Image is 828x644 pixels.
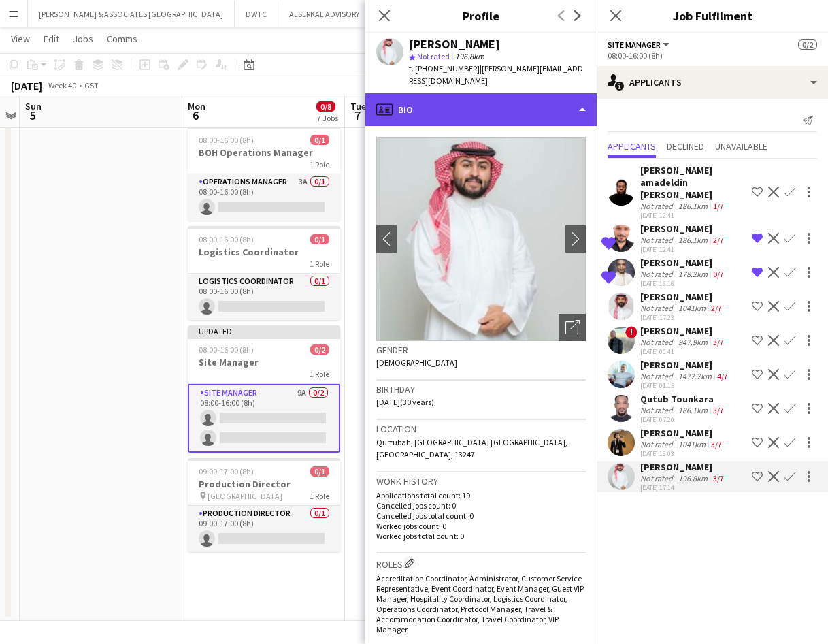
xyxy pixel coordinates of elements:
[188,325,340,453] app-job-card: Updated08:00-16:00 (8h)0/2Site Manager1 RoleSite Manager9A0/208:00-16:00 (8h)
[608,142,656,151] span: Applicants
[452,51,487,61] span: 196.8km
[640,449,725,458] div: [DATE] 13:03
[713,337,724,347] app-skills-label: 3/7
[376,383,586,396] h3: Birthday
[38,30,65,48] a: Edit
[417,51,450,61] span: Not rated
[640,405,676,415] div: Not rated
[376,531,586,541] p: Worked jobs total count: 0
[409,38,500,50] div: [PERSON_NAME]
[640,313,725,322] div: [DATE] 17:23
[640,415,727,424] div: [DATE] 07:20
[28,1,235,27] button: [PERSON_NAME] & ASSOCIATES [GEOGRAPHIC_DATA]
[676,201,710,211] div: 186.1km
[376,423,586,435] h3: Location
[640,211,746,220] div: [DATE] 12:41
[713,201,724,211] app-skills-label: 1/7
[640,303,676,313] div: Not rated
[640,201,676,211] div: Not rated
[199,135,254,145] span: 08:00-16:00 (8h)
[101,30,143,48] a: Comms
[278,1,371,27] button: ALSERKAL ADVISORY
[711,303,722,313] app-skills-label: 2/7
[376,511,586,521] p: Cancelled jobs total count: 0
[188,146,340,159] h3: BOH Operations Manager
[608,39,661,50] span: Site Manager
[640,223,727,235] div: [PERSON_NAME]
[188,226,340,320] app-job-card: 08:00-16:00 (8h)0/1Logistics Coordinator1 RoleLogistics Coordinator0/108:00-16:00 (8h)
[640,164,746,201] div: [PERSON_NAME] amadeldin [PERSON_NAME]
[640,337,676,347] div: Not rated
[310,159,329,170] span: 1 Role
[640,381,731,390] div: [DATE] 01:15
[640,245,727,254] div: [DATE] 12:41
[188,246,340,258] h3: Logistics Coordinator
[640,483,727,492] div: [DATE] 17:14
[310,369,329,379] span: 1 Role
[713,473,724,483] app-skills-label: 3/7
[640,427,725,439] div: [PERSON_NAME]
[25,100,42,112] span: Sun
[310,259,329,269] span: 1 Role
[365,7,597,25] h3: Profile
[67,30,99,48] a: Jobs
[676,337,710,347] div: 947.9km
[640,461,727,473] div: [PERSON_NAME]
[640,325,727,337] div: [PERSON_NAME]
[608,50,817,61] div: 08:00-16:00 (8h)
[188,458,340,552] app-job-card: 09:00-17:00 (8h)0/1Production Director [GEOGRAPHIC_DATA]1 RoleProduction Director0/109:00-17:00 (8h)
[310,466,329,477] span: 0/1
[188,174,340,221] app-card-role: Operations Manager3A0/108:00-16:00 (8h)
[597,7,828,25] h3: Job Fulfilment
[597,66,828,99] div: Applicants
[44,33,59,45] span: Edit
[640,291,725,303] div: [PERSON_NAME]
[376,500,586,511] p: Cancelled jobs count: 0
[711,439,722,449] app-skills-label: 3/7
[676,405,710,415] div: 186.1km
[376,137,586,341] img: Crew avatar or photo
[625,326,637,338] span: !
[376,556,586,570] h3: Roles
[640,439,676,449] div: Not rated
[186,108,205,123] span: 6
[188,127,340,221] app-job-card: 08:00-16:00 (8h)0/1BOH Operations Manager1 RoleOperations Manager3A0/108:00-16:00 (8h)
[317,113,338,123] div: 7 Jobs
[188,478,340,490] h3: Production Director
[676,473,710,483] div: 196.8km
[667,142,704,151] span: Declined
[559,314,586,341] div: Open photos pop-in
[73,33,93,45] span: Jobs
[676,371,714,381] div: 1472.2km
[188,325,340,336] div: Updated
[409,63,480,74] span: t. [PHONE_NUMBER]
[310,344,329,355] span: 0/2
[188,274,340,320] app-card-role: Logistics Coordinator0/108:00-16:00 (8h)
[11,33,30,45] span: View
[376,357,457,368] span: [DEMOGRAPHIC_DATA]
[676,235,710,245] div: 186.1km
[640,473,676,483] div: Not rated
[188,356,340,368] h3: Site Manager
[640,269,676,279] div: Not rated
[11,79,42,93] div: [DATE]
[640,235,676,245] div: Not rated
[376,521,586,531] p: Worked jobs count: 0
[310,135,329,145] span: 0/1
[84,80,99,91] div: GST
[235,1,278,27] button: DWTC
[350,100,366,112] span: Tue
[107,33,137,45] span: Comms
[376,397,434,407] span: [DATE] (30 years)
[376,490,586,500] p: Applications total count: 19
[640,359,731,371] div: [PERSON_NAME]
[310,234,329,244] span: 0/1
[715,142,767,151] span: Unavailable
[798,39,817,50] span: 0/2
[316,101,335,112] span: 0/8
[5,30,35,48] a: View
[310,491,329,501] span: 1 Role
[640,371,676,381] div: Not rated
